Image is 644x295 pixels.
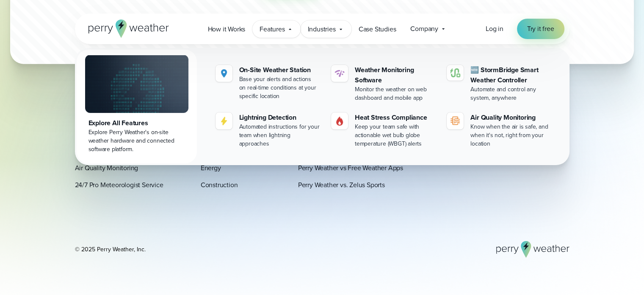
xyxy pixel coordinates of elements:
[308,24,336,34] span: Industries
[75,180,163,190] a: 24/7 Pro Meteorologist Service
[334,116,345,126] img: Gas.svg
[470,85,552,102] div: Automate and control any system, anywhere
[212,62,324,104] a: On-Site Weather Station Base your alerts and actions on real-time conditions at your specific loc...
[75,163,138,173] a: Air Quality Monitoring
[470,65,552,85] div: 🆕 StormBridge Smart Weather Controller
[298,163,403,173] a: Perry Weather vs Free Weather Apps
[88,128,185,154] div: Explore Perry Weather's on-site weather hardware and connected software platform.
[517,19,564,39] a: Try it free
[88,118,185,128] div: Explore All Features
[355,112,437,123] div: Heat Stress Compliance
[410,24,438,34] span: Company
[239,65,321,75] div: On-Site Weather Station
[355,65,437,85] div: Weather Monitoring Software
[470,112,552,123] div: Air Quality Monitoring
[328,62,440,106] a: Weather Monitoring Software Monitor the weather on web dashboard and mobile app
[450,116,460,126] img: aqi-icon.svg
[77,50,197,163] a: Explore All Features Explore Perry Weather's on-site weather hardware and connected software plat...
[351,20,404,38] a: Case Studies
[201,20,253,38] a: How it Works
[219,116,229,126] img: lightning-icon.svg
[355,123,437,148] div: Keep your team safe with actionable wet bulb globe temperature (WBGT) alerts
[328,109,440,152] a: Heat Stress Compliance Keep your team safe with actionable wet bulb globe temperature (WBGT) alerts
[443,62,556,106] a: 🆕 StormBridge Smart Weather Controller Automate and control any system, anywhere
[239,112,321,123] div: Lightning Detection
[75,245,146,253] div: © 2025 Perry Weather, Inc.
[443,109,556,152] a: Air Quality Monitoring Know when the air is safe, and when it's not, right from your location
[470,123,552,148] div: Know when the air is safe, and when it's not, right from your location
[201,180,238,190] a: Construction
[298,180,385,190] a: Perry Weather vs. Zelus Sports
[201,163,221,173] a: Energy
[212,109,324,152] a: Lightning Detection Automated instructions for your team when lightning approaches
[260,24,285,34] span: Features
[334,68,345,79] img: software-icon.svg
[355,85,437,102] div: Monitor the weather on web dashboard and mobile app
[239,75,321,101] div: Base your alerts and actions on real-time conditions at your specific location
[239,123,321,148] div: Automated instructions for your team when lightning approaches
[450,68,460,77] img: stormbridge-icon-V6.svg
[219,68,229,79] img: Location.svg
[527,24,554,34] span: Try it free
[208,24,246,34] span: How it Works
[486,24,503,34] a: Log in
[359,24,396,34] span: Case Studies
